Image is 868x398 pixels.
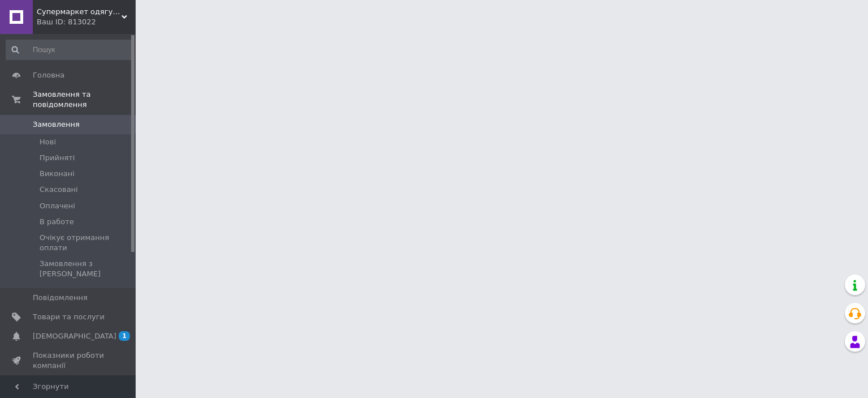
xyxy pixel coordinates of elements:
span: Супермаркет одягу та взуття Modamart.prom.ua [37,7,121,17]
span: 1 [119,331,130,341]
span: Оплачені [40,201,75,211]
span: Замовлення та повідомлення [33,89,136,110]
span: В работе [40,217,74,227]
span: Замовлення з [PERSON_NAME] [40,259,132,279]
span: Прийняті [40,153,75,163]
span: Виконані [40,169,75,179]
div: Ваш ID: 813022 [37,17,136,27]
input: Пошук [6,40,133,60]
span: Замовлення [33,119,80,130]
span: [DEMOGRAPHIC_DATA] [33,331,116,341]
span: Товари та послуги [33,312,105,322]
span: Повідомлення [33,293,88,303]
span: Очікує отримання оплати [40,233,132,253]
span: Нові [40,137,56,147]
span: Скасовані [40,185,78,195]
span: Головна [33,70,64,80]
span: Показники роботи компанії [33,350,105,371]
